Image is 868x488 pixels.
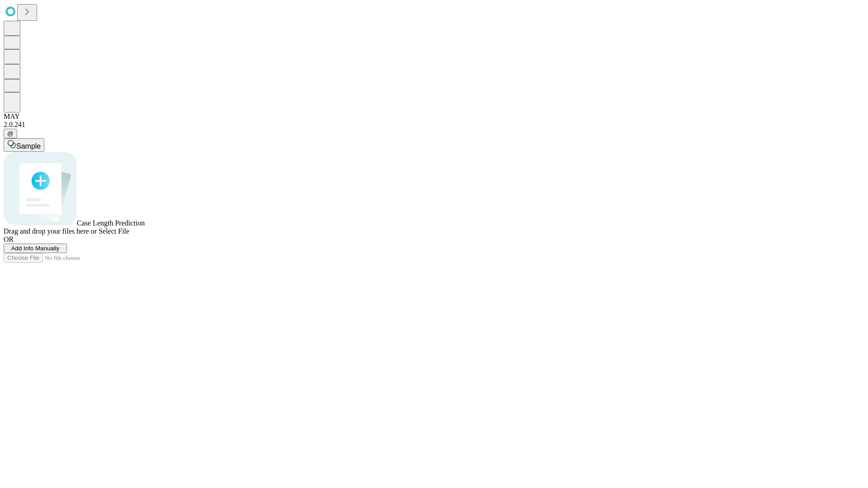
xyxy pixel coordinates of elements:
button: Sample [4,138,44,152]
span: Select File [99,227,129,235]
span: @ [7,130,14,137]
span: Drag and drop your files here or [4,227,97,235]
span: Add Info Manually [11,245,60,252]
div: 2.0.241 [4,121,864,129]
div: MAY [4,113,864,121]
button: @ [4,129,17,138]
span: OR [4,235,14,243]
span: Sample [16,142,41,150]
span: Case Length Prediction [77,219,145,227]
button: Add Info Manually [4,244,67,253]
